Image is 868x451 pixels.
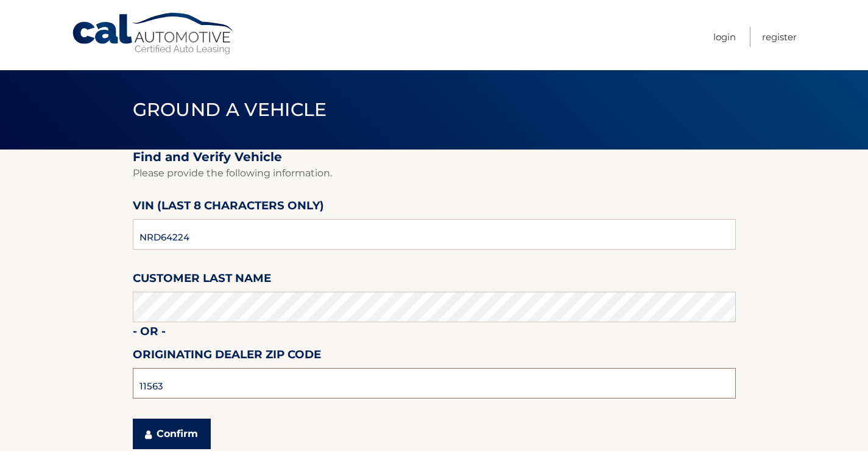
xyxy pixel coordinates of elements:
label: Originating Dealer Zip Code [133,345,321,368]
label: VIN (last 8 characters only) [133,197,324,219]
h2: Find and Verify Vehicle [133,150,736,165]
span: Ground a Vehicle [133,98,327,121]
a: Register [762,27,797,47]
label: - or - [133,322,166,345]
p: Please provide the following information. [133,165,736,182]
a: Login [713,27,736,47]
button: Confirm [133,419,211,449]
a: Cal Automotive [71,12,236,56]
label: Customer Last Name [133,269,271,292]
